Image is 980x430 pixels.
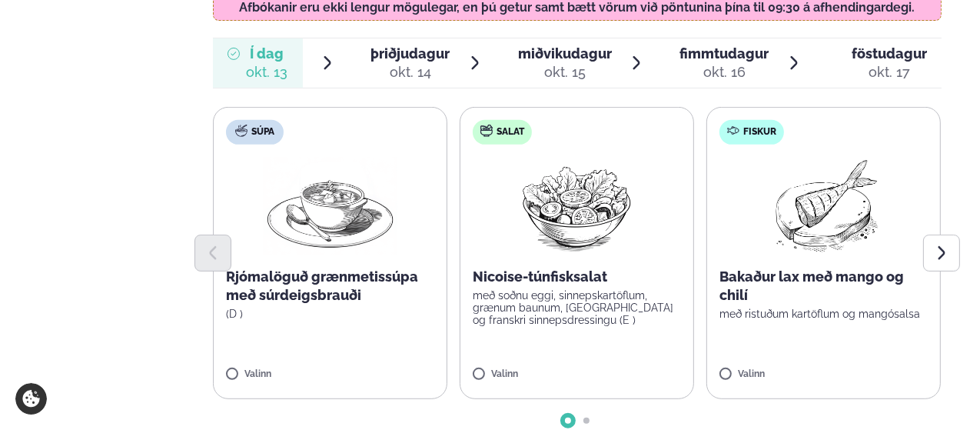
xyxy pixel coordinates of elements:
span: Í dag [246,45,287,63]
p: með ristuðum kartöflum og mangósalsa [719,308,928,320]
span: fimmtudagur [679,45,769,62]
button: Previous slide [194,235,231,272]
img: fish.svg [727,125,739,137]
span: þriðjudagur [370,45,450,62]
a: Cookie settings [15,383,47,415]
span: Fiskur [743,126,776,138]
div: okt. 13 [246,63,287,82]
div: okt. 14 [370,63,450,82]
button: Next slide [923,235,960,272]
span: Go to slide 1 [565,418,571,424]
p: Bakaður lax með mango og chilí [719,268,928,305]
img: soup.svg [235,125,247,137]
p: Afbókanir eru ekki lengur mögulegar, en þú getur samt bætt vörum við pöntunina þína til 09:30 á a... [229,2,925,14]
img: Fish.png [756,157,892,255]
div: okt. 16 [679,63,769,82]
span: miðvikudagur [518,45,612,62]
span: Súpa [251,126,274,138]
span: Go to slide 2 [583,418,590,424]
img: Salad.png [509,157,645,255]
p: Nicoise-túnfisksalat [473,268,681,286]
p: með soðnu eggi, sinnepskartöflum, grænum baunum, [GEOGRAPHIC_DATA] og franskri sinnepsdressingu (E ) [473,289,681,326]
img: Soup.png [263,157,398,255]
span: Salat [497,126,524,138]
div: okt. 17 [852,63,927,82]
div: okt. 15 [518,63,612,82]
p: Rjómalöguð grænmetissúpa með súrdeigsbrauði [226,268,434,305]
span: föstudagur [852,45,927,62]
p: (D ) [226,308,434,320]
img: salad.svg [480,125,493,137]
